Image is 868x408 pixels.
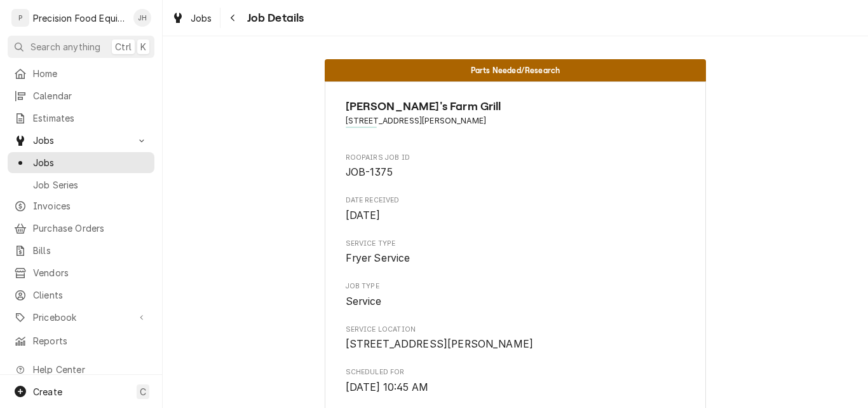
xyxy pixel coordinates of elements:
[133,9,151,27] div: Jason Hertel's Avatar
[346,325,686,352] div: Service Location
[115,40,132,53] span: Ctrl
[346,337,686,352] span: Service Location
[346,338,534,350] span: [STREET_ADDRESS][PERSON_NAME]
[8,152,154,173] a: Jobs
[191,11,212,25] span: Jobs
[346,115,686,127] span: Address
[8,330,154,351] a: Reports
[346,208,686,223] span: Date Received
[33,134,129,147] span: Jobs
[8,307,154,328] a: Go to Pricebook
[325,59,706,81] div: Status
[33,266,148,279] span: Vendors
[140,40,146,53] span: K
[346,251,686,266] span: Service Type
[471,66,560,74] span: Parts Needed/Research
[8,285,154,306] a: Clients
[8,262,154,283] a: Vendors
[140,385,146,398] span: C
[8,36,154,58] button: Search anythingCtrlK
[346,153,686,180] div: Roopairs Job ID
[346,195,686,206] span: Date Received
[33,363,147,376] span: Help Center
[8,218,154,239] a: Purchase Orders
[346,367,686,395] div: Scheduled For
[346,166,393,178] span: JOB-1375
[33,311,129,324] span: Pricebook
[33,89,148,102] span: Calendar
[346,295,382,307] span: Service
[346,239,686,249] span: Service Type
[346,381,428,393] span: [DATE] 10:45 AM
[346,98,686,137] div: Client Information
[243,10,304,27] span: Job Details
[346,153,686,163] span: Roopairs Job ID
[166,8,217,29] a: Jobs
[8,85,154,106] a: Calendar
[133,9,151,27] div: JH
[33,178,148,192] span: Job Series
[33,11,126,25] div: Precision Food Equipment LLC
[8,130,154,151] a: Go to Jobs
[33,244,148,257] span: Bills
[346,294,686,309] span: Job Type
[346,281,686,309] div: Job Type
[33,67,148,80] span: Home
[223,8,243,28] button: Navigate back
[346,98,686,115] span: Name
[346,165,686,180] span: Roopairs Job ID
[33,386,62,397] span: Create
[346,325,686,335] span: Service Location
[11,9,29,27] div: P
[33,199,148,213] span: Invoices
[346,252,410,264] span: Fryer Service
[8,195,154,216] a: Invoices
[8,108,154,129] a: Estimates
[346,380,686,395] span: Scheduled For
[8,63,154,84] a: Home
[33,334,148,348] span: Reports
[346,195,686,223] div: Date Received
[8,174,154,195] a: Job Series
[8,240,154,261] a: Bills
[31,40,100,53] span: Search anything
[346,209,381,222] span: [DATE]
[33,156,148,169] span: Jobs
[346,239,686,266] div: Service Type
[346,367,686,377] span: Scheduled For
[8,359,154,380] a: Go to Help Center
[346,281,686,292] span: Job Type
[33,288,148,302] span: Clients
[33,222,148,235] span: Purchase Orders
[33,111,148,125] span: Estimates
